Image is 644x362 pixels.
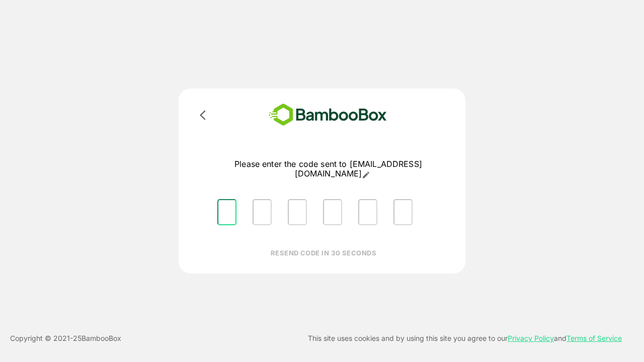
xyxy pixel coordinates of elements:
img: bamboobox [254,101,401,129]
input: Please enter OTP character 6 [393,199,413,225]
input: Please enter OTP character 2 [253,199,272,225]
p: Copyright © 2021- 25 BambooBox [10,332,121,344]
p: This site uses cookies and by using this site you agree to our and [308,332,622,344]
p: Please enter the code sent to [EMAIL_ADDRESS][DOMAIN_NAME] [209,159,447,179]
input: Please enter OTP character 1 [217,199,236,225]
input: Please enter OTP character 3 [288,199,307,225]
a: Terms of Service [567,334,622,342]
input: Please enter OTP character 4 [323,199,342,225]
input: Please enter OTP character 5 [358,199,377,225]
a: Privacy Policy [508,334,554,342]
